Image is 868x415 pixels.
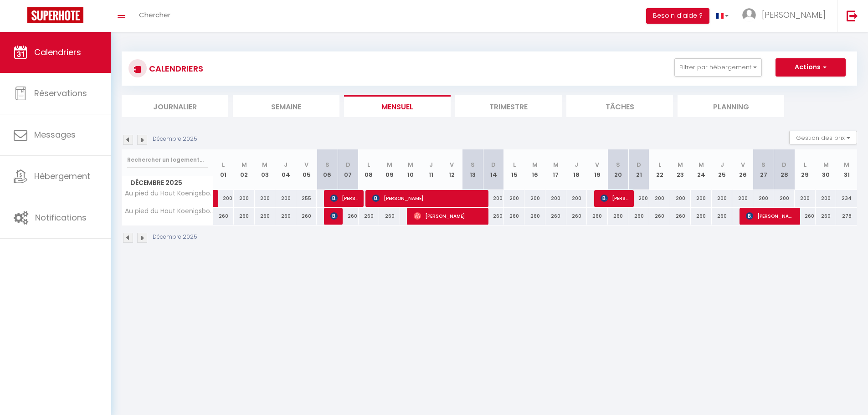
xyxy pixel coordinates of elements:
div: 260 [712,208,733,225]
div: 200 [234,190,255,207]
span: Notifications [35,212,87,223]
div: 200 [712,190,733,207]
div: 200 [691,190,712,207]
abbr: M [844,160,849,169]
li: Journalier [122,95,228,117]
div: 260 [379,208,400,225]
abbr: S [761,160,765,169]
abbr: M [823,160,829,169]
div: 260 [483,208,504,225]
div: 260 [255,208,276,225]
th: 27 [753,149,774,190]
th: 20 [608,149,629,190]
th: 02 [234,149,255,190]
div: 200 [795,190,816,207]
th: 05 [296,149,317,190]
p: Décembre 2025 [153,233,197,241]
th: 21 [628,149,649,190]
div: 200 [774,190,795,207]
button: Filtrer par hébergement [674,58,762,77]
th: 01 [213,149,234,190]
div: 260 [608,208,629,225]
th: 06 [317,149,338,190]
th: 10 [400,149,421,190]
abbr: M [262,160,267,169]
abbr: M [553,160,559,169]
button: Gestion des prix [789,131,857,144]
th: 22 [649,149,670,190]
div: 260 [670,208,691,225]
span: [PERSON_NAME] [330,207,337,225]
span: [PERSON_NAME] [762,9,826,20]
span: Au pied du Haut Koenigsbourg 2 [123,208,215,215]
th: 17 [545,149,566,190]
span: [PERSON_NAME] [746,207,795,225]
div: 255 [296,190,317,207]
li: Planning [678,95,784,117]
span: Au pied du Haut Koenigsbourg 1 [123,190,215,197]
span: [PERSON_NAME] [330,190,358,207]
abbr: S [325,160,329,169]
th: 07 [338,149,359,190]
div: 200 [483,190,504,207]
abbr: D [782,160,786,169]
abbr: L [513,160,516,169]
button: Actions [776,58,846,77]
abbr: M [678,160,683,169]
div: 260 [213,208,234,225]
th: 30 [816,149,837,190]
img: ... [742,8,756,22]
button: Besoin d'aide ? [646,8,709,24]
th: 15 [504,149,525,190]
abbr: D [346,160,350,169]
th: 18 [566,149,587,190]
input: Rechercher un logement... [127,152,208,168]
div: 200 [213,190,234,207]
th: 25 [712,149,733,190]
th: 11 [421,149,442,190]
span: Chercher [139,10,170,20]
th: 24 [691,149,712,190]
div: 260 [359,208,380,225]
abbr: S [471,160,475,169]
div: 200 [732,190,753,207]
div: 260 [545,208,566,225]
abbr: V [741,160,745,169]
div: 200 [255,190,276,207]
th: 31 [836,149,857,190]
abbr: S [616,160,620,169]
div: 200 [753,190,774,207]
abbr: M [532,160,538,169]
th: 12 [442,149,462,190]
img: Super Booking [27,7,83,23]
div: 260 [524,208,545,225]
span: Hébergement [34,170,90,182]
abbr: J [575,160,578,169]
div: 260 [566,208,587,225]
span: [PERSON_NAME] [601,190,628,207]
li: Mensuel [344,95,451,117]
div: 200 [628,190,649,207]
div: 260 [587,208,608,225]
abbr: L [367,160,370,169]
div: 234 [836,190,857,207]
div: 200 [566,190,587,207]
abbr: L [804,160,806,169]
th: 13 [462,149,483,190]
abbr: M [699,160,704,169]
div: 260 [649,208,670,225]
div: 260 [338,208,359,225]
div: 260 [296,208,317,225]
span: [PERSON_NAME] [372,190,484,207]
abbr: V [595,160,599,169]
div: 260 [234,208,255,225]
div: 260 [504,208,525,225]
li: Tâches [566,95,673,117]
abbr: V [450,160,454,169]
abbr: D [491,160,496,169]
th: 26 [732,149,753,190]
th: 04 [275,149,296,190]
h3: CALENDRIERS [147,58,203,79]
span: [PERSON_NAME] [414,207,483,225]
li: Trimestre [455,95,562,117]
